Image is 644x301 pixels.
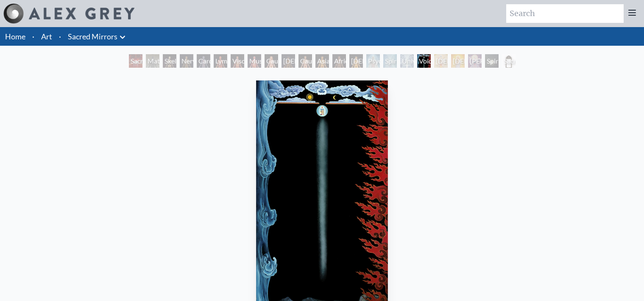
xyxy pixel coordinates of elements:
[5,32,25,41] a: Home
[68,30,117,42] a: Sacred Mirrors
[265,54,278,68] div: Caucasian Woman
[349,54,363,68] div: [DEMOGRAPHIC_DATA] Woman
[41,30,52,42] a: Art
[468,54,482,68] div: [PERSON_NAME]
[400,54,414,68] div: Universal Mind Lattice
[434,54,448,68] div: [DEMOGRAPHIC_DATA]
[29,27,38,46] li: ·
[146,54,159,68] div: Material World
[485,54,499,68] div: Spiritual World
[502,54,516,68] div: Sacred Mirrors Frame
[315,54,329,68] div: Asian Man
[282,54,295,68] div: [DEMOGRAPHIC_DATA] Woman
[180,54,193,68] div: Nervous System
[231,54,244,68] div: Viscera
[417,54,431,68] div: Void Clear Light
[298,54,312,68] div: Caucasian Man
[451,54,465,68] div: [DEMOGRAPHIC_DATA]
[383,54,397,68] div: Spiritual Energy System
[163,54,176,68] div: Skeletal System
[214,54,227,68] div: Lymphatic System
[197,54,210,68] div: Cardiovascular System
[366,54,380,68] div: Psychic Energy System
[129,54,142,68] div: Sacred Mirrors Room, [GEOGRAPHIC_DATA]
[56,27,64,46] li: ·
[248,54,261,68] div: Muscle System
[332,54,346,68] div: African Man
[506,4,624,23] input: Search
